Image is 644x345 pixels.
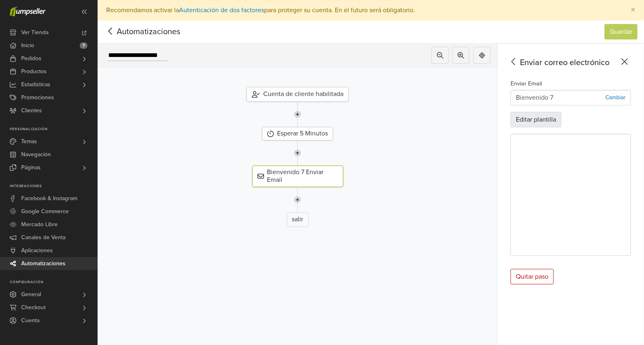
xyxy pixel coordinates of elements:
span: 7 [80,42,87,49]
p: Personalización [10,127,97,132]
span: Automatizaciones [104,26,168,38]
span: Clientes [21,104,42,117]
span: Facebook & Instagram [21,192,77,205]
span: Estadísticas [21,78,50,91]
a: Autenticación de dos factores [179,6,264,14]
span: Ver Tienda [21,26,48,39]
span: Pedidos [21,52,41,65]
span: Google Commerce [21,205,69,218]
img: line-7960e5f4d2b50ad2986e.svg [294,102,301,127]
div: Esperar 5 Minutos [262,127,333,140]
span: × [631,4,635,16]
span: Aplicaciones [21,244,53,257]
span: General [21,288,41,301]
button: Close [622,0,644,20]
button: Guardar [605,24,637,39]
button: Editar plantilla [511,112,561,127]
img: line-7960e5f4d2b50ad2986e.svg [294,187,301,212]
p: Bienvenido 7 [516,93,553,103]
div: salir [287,212,309,227]
span: Productos [21,65,47,78]
span: Páginas [21,161,41,174]
p: Configuración [10,280,97,285]
iframe: Bienvenido 7 [511,134,631,255]
div: Quitar paso [511,269,554,284]
div: Cuenta de cliente habilitada [247,87,349,102]
p: Cambiar [605,93,626,102]
div: Bienvenido 7 Enviar Email [252,166,343,187]
span: Temas [21,135,37,148]
span: Checkout [21,301,46,314]
span: Automatizaciones [21,257,65,270]
span: Promociones [21,91,54,104]
div: Enviar correo electrónico [507,57,631,69]
span: Cuenta [21,314,39,327]
span: Mercado Libre [21,218,58,231]
span: Inicio [21,39,34,52]
img: line-7960e5f4d2b50ad2986e.svg [294,140,301,166]
span: Navegación [21,148,51,161]
span: Canales de Venta [21,231,65,244]
label: Enviar Email [511,79,542,88]
p: Integraciones [10,184,97,189]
